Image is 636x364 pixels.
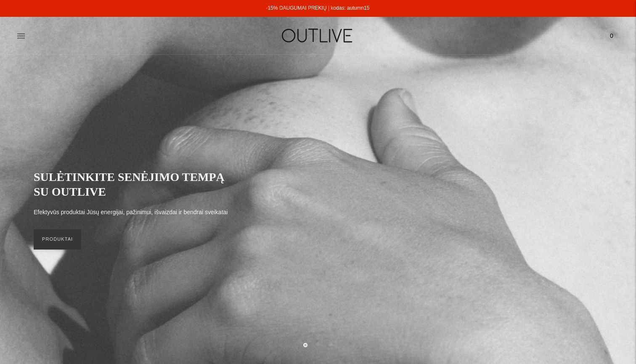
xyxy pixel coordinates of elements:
[265,21,371,50] img: OUTLIVE
[303,343,307,347] button: Move carousel to slide 1
[316,342,320,346] button: Move carousel to slide 2
[329,342,333,346] button: Move carousel to slide 3
[34,170,236,199] h2: SULĖTINKITE SENĖJIMO TEMPĄ SU OUTLIVE
[266,5,370,11] a: -15% DAUGUMAI PREKIŲ | kodas: autumn15
[606,30,617,42] span: 0
[34,229,81,250] a: PRODUKTAI
[604,27,619,45] a: 0
[34,207,228,218] p: Efektyvūs produktai Jūsų energijai, pažinimui, išvaizdai ir bendrai sveikatai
